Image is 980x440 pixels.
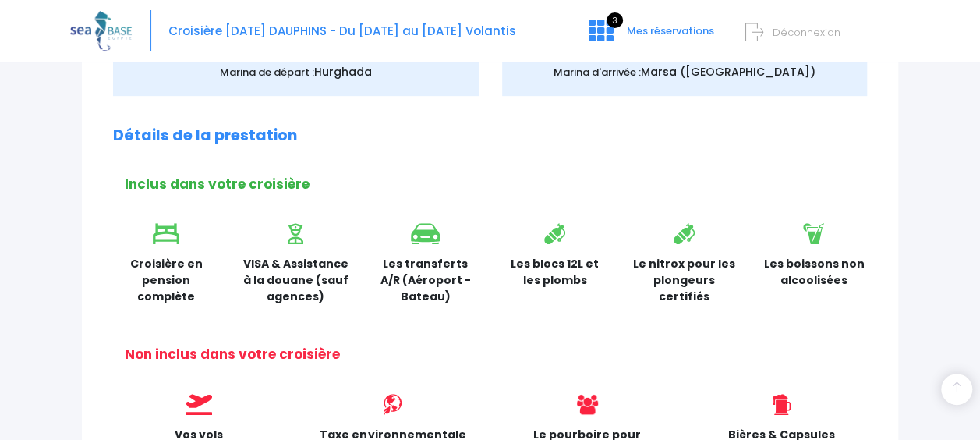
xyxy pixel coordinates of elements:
[411,223,440,244] img: icon_voiture.svg
[168,23,516,39] span: Croisière [DATE] DAUPHINS - Du [DATE] au [DATE] Volantis
[125,346,867,362] h2: Non inclus dans votre croisière
[627,23,714,38] span: Mes réservations
[125,176,867,192] h2: Inclus dans votre croisière
[525,64,844,80] p: Marina d'arrivée :
[288,223,303,244] img: icon_visa.svg
[576,29,724,44] a: 3 Mes réservations
[314,64,372,80] span: Hurghada
[577,394,598,415] img: icon_users@2x.png
[372,256,478,305] p: Les transferts A/R (Aéroport - Bateau)
[113,256,219,305] p: Croisière en pension complète
[674,223,695,244] img: icon_bouteille.svg
[136,64,455,80] p: Marina de départ :
[773,394,791,415] img: icon_biere.svg
[544,223,565,244] img: icon_bouteille.svg
[641,64,815,80] span: Marsa ([GEOGRAPHIC_DATA])
[113,127,867,145] h2: Détails de la prestation
[607,12,623,28] span: 3
[761,256,867,289] p: Les boissons non alcoolisées
[186,394,212,415] img: icon_vols.svg
[242,256,348,305] p: VISA & Assistance à la douane (sauf agences)
[153,223,179,244] img: icon_lit.svg
[632,256,738,305] p: Le nitrox pour les plongeurs certifiés
[501,256,607,289] p: Les blocs 12L et les plombs
[773,25,840,40] span: Déconnexion
[382,394,403,415] img: icon_environment.svg
[803,223,824,244] img: icon_boisson.svg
